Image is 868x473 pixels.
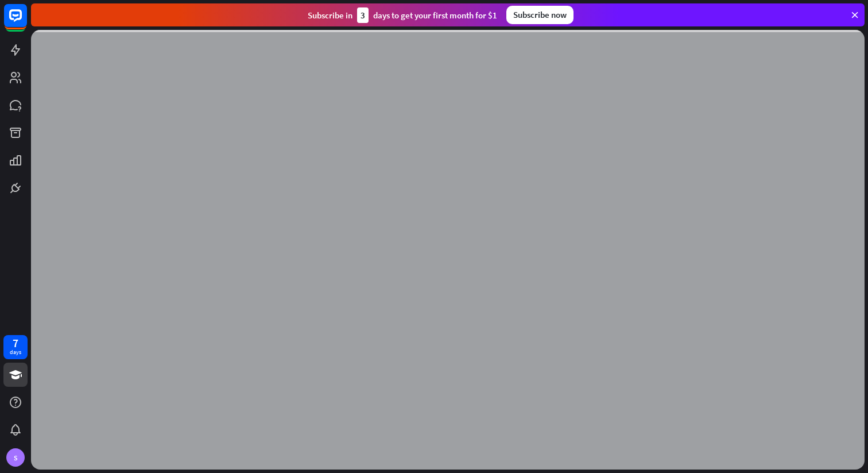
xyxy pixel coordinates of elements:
[6,448,25,467] div: S
[13,338,18,348] div: 7
[10,348,21,356] div: days
[308,7,497,23] div: Subscribe in days to get your first month for $1
[3,335,28,359] a: 7 days
[357,7,369,23] div: 3
[506,6,573,24] div: Subscribe now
